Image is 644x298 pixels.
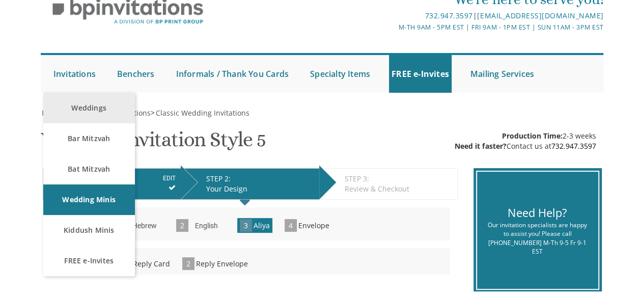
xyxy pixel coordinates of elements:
span: > [151,108,249,118]
a: [EMAIL_ADDRESS][DOMAIN_NAME] [477,11,603,20]
span: Invitations [42,108,77,118]
a: Benchers [115,55,157,93]
div: M-Th 9am - 5pm EST | Fri 9am - 1pm EST | Sun 11am - 3pm EST [229,22,603,33]
span: Classic Wedding Invitations [156,108,249,118]
span: Reply Envelope [196,259,248,268]
span: Aliya [254,221,270,230]
h1: Wedding Invitation Style 5 [41,128,266,158]
a: Specialty Items [307,55,373,93]
a: 732.947.3597 [425,11,473,20]
div: Review & Checkout [345,184,452,194]
div: 2-3 weeks Contact us at [455,131,596,151]
span: 3 [240,219,252,232]
a: Invitations [41,108,77,118]
span: Envelope [298,221,329,230]
a: Invitations [51,55,98,93]
a: Mailing Services [468,55,537,93]
span: Production Time: [501,131,562,141]
div: Your Design [206,184,314,194]
div: | [229,10,603,22]
span: Need it faster? [455,141,506,151]
div: STEP 3: [345,174,452,184]
a: Classic Wedding Invitations [155,108,249,118]
span: 2 [182,257,194,270]
a: Kiddush Minis [43,215,135,246]
a: Bat Mitzvah [43,154,135,184]
a: FREE e-Invites [43,246,135,276]
div: Our invitation specialists are happy to assist you! Please call [PHONE_NUMBER] M-Th 9-5 Fr 9-1 EST [485,221,591,256]
span: 2 [176,219,188,232]
span: Reply Card [133,259,170,268]
div: Need Help? [485,205,591,221]
input: Hebrew [127,212,162,240]
input: English [190,212,223,240]
input: EDIT [163,174,176,183]
a: Bar Mitzvah [43,123,135,154]
span: 4 [285,219,297,232]
a: Wedding Minis [43,184,135,215]
a: FREE e-Invites [389,55,452,93]
a: Informals / Thank You Cards [174,55,291,93]
a: 732.947.3597 [551,141,596,151]
div: STEP 2: [206,174,314,184]
a: Weddings [43,93,135,123]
